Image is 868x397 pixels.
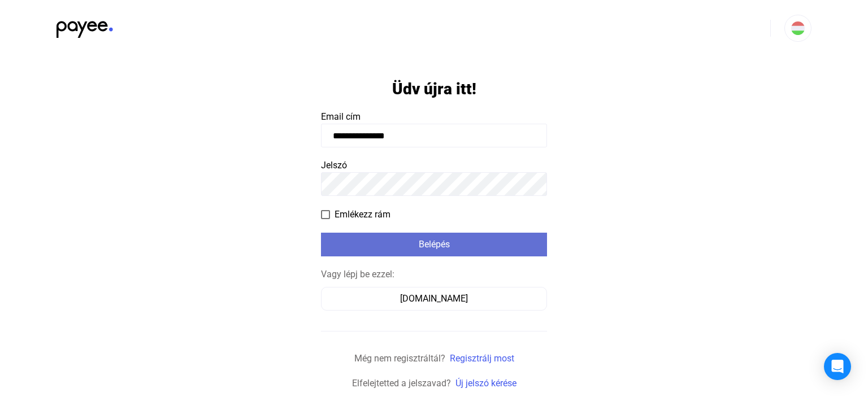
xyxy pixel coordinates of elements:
button: [DOMAIN_NAME] [321,287,547,311]
span: Jelszó [321,160,347,171]
button: HU [784,15,811,42]
h1: Üdv újra itt! [392,79,476,99]
div: Belépés [324,238,544,251]
span: Még nem regisztráltál? [354,353,445,364]
img: HU [791,21,805,35]
div: Open Intercom Messenger [824,353,851,380]
img: black-payee-blue-dot.svg [57,15,113,38]
a: Új jelszó kérése [455,378,517,389]
span: Email cím [321,111,361,122]
a: [DOMAIN_NAME] [321,293,547,304]
button: Belépés [321,233,547,256]
div: Vagy lépj be ezzel: [321,268,547,281]
a: Regisztrálj most [450,353,514,364]
div: [DOMAIN_NAME] [325,292,543,306]
span: Elfelejtetted a jelszavad? [352,378,451,389]
span: Emlékezz rám [335,208,390,221]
